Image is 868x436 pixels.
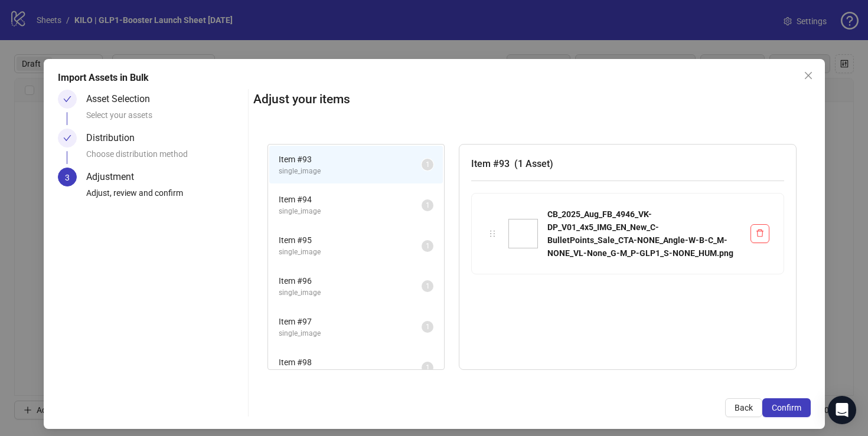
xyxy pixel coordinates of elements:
span: delete [756,229,764,237]
div: holder [486,227,499,240]
span: 1 [426,323,430,331]
span: 1 [426,160,430,169]
span: 1 [426,363,430,372]
span: Item # 98 [279,356,422,369]
span: check [63,95,71,103]
span: 1 [426,242,430,250]
sup: 1 [422,159,433,171]
h3: Item # 93 [471,156,784,171]
div: Adjust, review and confirm [86,186,244,206]
span: single_image [279,166,422,177]
span: Item # 93 [279,153,422,166]
span: Item # 95 [279,234,422,247]
span: close [804,71,813,80]
span: 1 [426,201,430,209]
div: Adjustment [86,168,143,186]
div: Choose distribution method [86,147,244,168]
span: single_image [279,247,422,258]
img: CB_2025_Aug_FB_4946_VK-DP_V01_4x5_IMG_EN_New_C-BulletPoints_Sale_CTA-NONE_Angle-W-B-C_M-NONE_VL-N... [508,219,538,248]
span: Confirm [772,403,801,412]
span: 3 [65,173,70,182]
span: single_image [279,206,422,217]
sup: 1 [422,240,433,252]
button: Back [725,398,762,417]
button: Delete [750,224,769,243]
div: Import Assets in Bulk [58,71,811,85]
sup: 1 [422,362,433,373]
span: single_image [279,328,422,339]
span: holder [488,230,497,238]
div: Open Intercom Messenger [828,396,856,424]
span: ( 1 Asset ) [514,158,553,169]
span: check [63,134,71,142]
span: Back [735,403,753,412]
div: Asset Selection [86,90,159,109]
span: Item # 97 [279,315,422,328]
div: Distribution [86,129,144,147]
sup: 1 [422,321,433,333]
span: single_image [279,369,422,380]
h2: Adjust your items [253,90,811,109]
button: Confirm [762,398,811,417]
span: 1 [426,282,430,290]
span: Item # 94 [279,193,422,206]
button: Close [799,66,818,85]
sup: 1 [422,199,433,211]
sup: 1 [422,280,433,292]
div: Select your assets [86,109,244,129]
span: Item # 96 [279,274,422,287]
div: CB_2025_Aug_FB_4946_VK-DP_V01_4x5_IMG_EN_New_C-BulletPoints_Sale_CTA-NONE_Angle-W-B-C_M-NONE_VL-N... [547,208,741,260]
span: single_image [279,287,422,299]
